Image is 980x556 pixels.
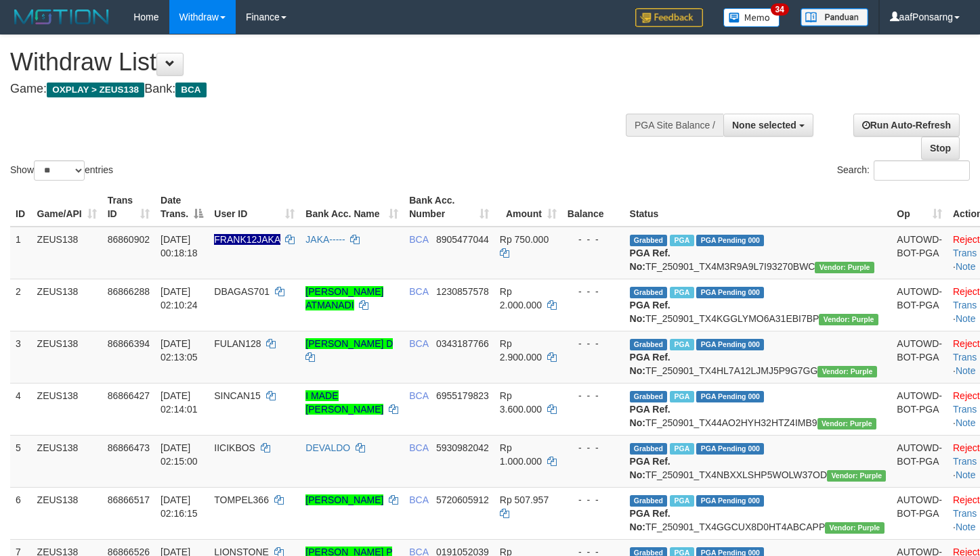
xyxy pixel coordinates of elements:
td: TF_250901_TX4M3R9A9L7I93270BWC [624,227,892,279]
span: Marked by aafpengsreynich [670,287,694,298]
span: Grabbed [630,391,668,402]
span: 86866288 [108,286,150,297]
span: Rp 2.000.000 [500,286,542,310]
span: Vendor URL: https://trx4.1velocity.biz [817,366,876,377]
td: TF_250901_TX44AO2HYH32HTZ4IMB9 [624,383,892,435]
span: 86866517 [108,494,150,505]
th: Date Trans.: activate to sort column descending [155,188,209,227]
span: DBAGAS701 [214,286,270,297]
span: Grabbed [630,495,668,507]
a: Reject [953,390,980,401]
a: Note [956,522,976,532]
img: MOTION_logo.png [10,7,113,27]
span: BCA [409,234,428,245]
span: [DATE] 02:15:00 [161,442,198,467]
span: [DATE] 02:16:15 [161,494,198,519]
b: PGA Ref. No: [630,248,670,272]
td: ZEUS138 [32,331,102,383]
a: Note [956,313,976,324]
span: BCA [409,338,428,349]
span: Copy 5720605912 to clipboard [436,494,489,505]
span: 86866394 [108,338,150,349]
b: PGA Ref. No: [630,300,670,324]
b: PGA Ref. No: [630,404,670,428]
b: PGA Ref. No: [630,352,670,376]
span: BCA [409,390,428,401]
td: 3 [10,331,32,383]
th: ID [10,188,32,227]
td: AUTOWD-BOT-PGA [891,435,947,487]
span: Marked by aafpengsreynich [670,339,694,350]
label: Show entries [10,160,113,181]
td: 5 [10,435,32,487]
td: ZEUS138 [32,227,102,279]
span: Copy 8905477044 to clipboard [436,234,489,245]
a: Note [956,417,976,428]
a: Note [956,261,976,272]
span: Rp 1.000.000 [500,442,542,467]
span: [DATE] 02:13:05 [161,338,198,363]
span: BCA [175,83,206,97]
a: [PERSON_NAME] ATMANADI [305,286,383,310]
span: Rp 3.600.000 [500,390,542,415]
span: Marked by aafpengsreynich [670,495,694,507]
div: - - - [568,285,619,298]
span: Vendor URL: https://trx4.1velocity.biz [815,262,874,273]
a: [PERSON_NAME] D [305,338,393,349]
span: PGA Pending [696,391,764,402]
span: Grabbed [630,339,668,350]
span: TOMPEL366 [214,494,269,505]
span: Grabbed [630,443,668,455]
td: 4 [10,383,32,435]
span: PGA Pending [696,287,764,298]
h4: Game: Bank: [10,83,640,96]
input: Search: [874,160,970,181]
th: Amount: activate to sort column ascending [494,188,562,227]
td: AUTOWD-BOT-PGA [891,331,947,383]
span: Marked by aafpengsreynich [670,391,694,402]
span: Vendor URL: https://trx4.1velocity.biz [817,418,876,430]
td: TF_250901_TX4KGGLYMO6A31EBI7BP [624,279,892,331]
div: - - - [568,337,619,350]
span: 34 [771,3,789,16]
a: Reject [953,338,980,349]
span: Copy 6955179823 to clipboard [436,390,489,401]
th: Trans ID: activate to sort column ascending [102,188,155,227]
td: ZEUS138 [32,383,102,435]
h1: Withdraw List [10,49,640,76]
th: Bank Acc. Number: activate to sort column ascending [404,188,494,227]
span: Vendor URL: https://trx4.1velocity.biz [819,314,878,325]
div: - - - [568,233,619,246]
div: - - - [568,493,619,507]
th: Status [624,188,892,227]
span: 86860902 [108,234,150,245]
button: None selected [723,114,813,137]
a: Note [956,469,976,480]
div: - - - [568,389,619,402]
td: TF_250901_TX4NBXXLSHP5WOLW37OD [624,435,892,487]
span: PGA Pending [696,339,764,350]
span: [DATE] 02:10:24 [161,286,198,310]
span: Grabbed [630,287,668,298]
label: Search: [837,160,970,181]
td: AUTOWD-BOT-PGA [891,279,947,331]
a: Reject [953,286,980,297]
td: TF_250901_TX4GGCUX8D0HT4ABCAPP [624,487,892,539]
b: PGA Ref. No: [630,456,670,480]
a: Stop [921,137,960,160]
a: Reject [953,234,980,245]
span: BCA [409,286,428,297]
a: Reject [953,442,980,453]
span: Vendor URL: https://trx4.1velocity.biz [827,470,886,482]
span: Vendor URL: https://trx4.1velocity.biz [825,522,884,534]
td: AUTOWD-BOT-PGA [891,383,947,435]
td: TF_250901_TX4HL7A12LJMJ5P9G7GG [624,331,892,383]
span: None selected [732,120,796,131]
a: Reject [953,494,980,505]
select: Showentries [34,160,85,181]
a: JAKA----- [305,234,345,245]
th: Balance [562,188,624,227]
th: Bank Acc. Name: activate to sort column ascending [300,188,404,227]
td: AUTOWD-BOT-PGA [891,487,947,539]
th: Game/API: activate to sort column ascending [32,188,102,227]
